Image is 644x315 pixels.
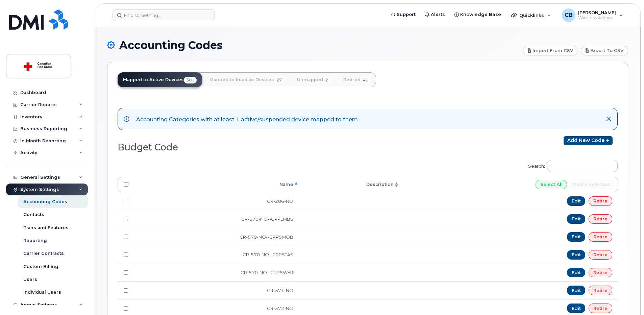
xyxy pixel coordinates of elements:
td: CR-570-NO--CRPSTAS [134,246,299,264]
span: 306 [184,77,197,83]
a: Edit [567,250,586,260]
a: Edit [567,286,586,295]
input: Search: [547,160,618,172]
a: Retire [589,214,612,224]
a: Retire [589,250,612,260]
input: Select All [536,180,567,189]
a: Retire [589,268,612,277]
a: Retire [589,286,612,295]
span: 49 [361,77,371,83]
td: CR-571-NO [134,281,299,299]
a: Retire [589,196,612,206]
a: Retired [338,72,376,87]
a: Retire [589,232,612,242]
a: Mapped to Active Devices [118,72,202,87]
a: Retire [589,304,612,313]
a: Edit [567,214,586,224]
h1: Accounting Codes [107,39,520,51]
a: Edit [567,268,586,277]
a: Add new code [564,136,613,145]
a: Import from CSV [523,46,578,55]
a: Mapped to Inactive Devices [204,72,290,87]
td: CR-570-NO--CRPLMBS [134,210,299,228]
a: Export to CSV [581,46,628,55]
a: Edit [567,304,586,313]
h2: Budget Code [118,142,362,152]
div: Accounting Categories with at least 1 active/suspended device mapped to them [136,114,358,124]
label: Search: [524,155,618,174]
th: Description: activate to sort column ascending [299,177,400,192]
span: 27 [274,77,284,83]
td: CR-570-NO--CRPSWFR [134,264,299,282]
td: CR-286-NO [134,192,299,210]
a: Unmapped [292,72,336,87]
a: Edit [567,196,586,206]
th: Name: activate to sort column descending [134,177,299,192]
a: Edit [567,232,586,242]
td: CR-570-NO--CRPSMOB [134,228,299,246]
span: 2 [323,77,330,83]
